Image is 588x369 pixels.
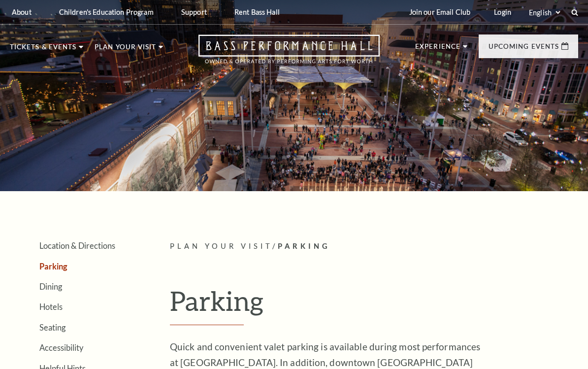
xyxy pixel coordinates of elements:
[489,43,559,55] p: Upcoming Events
[278,242,330,250] span: Parking
[170,285,578,325] h1: Parking
[39,241,115,250] a: Location & Directions
[170,240,578,253] p: /
[59,8,154,16] p: Children's Education Program
[95,44,156,56] p: Plan Your Visit
[39,302,63,311] a: Hotels
[415,43,460,55] p: Experience
[39,343,83,352] a: Accessibility
[527,8,562,17] select: Select:
[234,8,280,16] p: Rent Bass Hall
[181,8,207,16] p: Support
[12,8,32,16] p: About
[170,242,272,250] span: Plan Your Visit
[39,282,62,291] a: Dining
[39,323,65,332] a: Seating
[10,44,76,56] p: Tickets & Events
[39,262,67,271] a: Parking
